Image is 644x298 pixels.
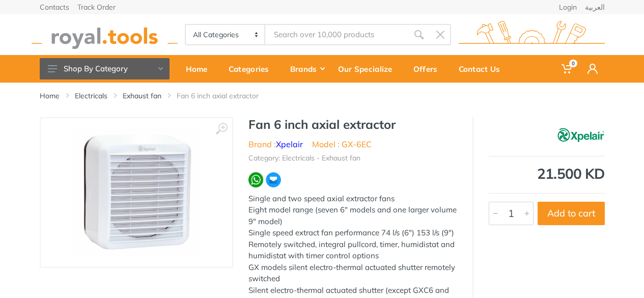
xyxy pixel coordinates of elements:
select: Category [186,25,266,44]
a: Login [559,4,577,11]
button: Add to cart [538,202,605,225]
li: Model : GX-6EC [312,138,372,150]
span: 0 [569,60,577,67]
nav: breadcrumb [40,91,605,101]
img: wa.webp [248,172,263,187]
div: 21.500 KD [489,167,605,181]
a: Contact Us [452,55,514,83]
a: العربية [585,4,605,11]
a: Categories [221,55,283,83]
img: Royal Tools - Fan 6 inch axial extractor [72,128,201,257]
a: Exhaust fan [123,91,161,101]
li: Category: Electricals - Exhaust fan [248,153,360,164]
a: Offers [406,55,452,83]
div: Contact Us [452,58,514,79]
img: royal.tools Logo [459,21,605,49]
a: Electricals [75,91,107,101]
div: Home [179,58,221,79]
button: Shop By Category [40,58,170,79]
div: Brands [283,58,331,79]
li: Brand : [248,138,303,150]
div: Categories [221,58,283,79]
div: Our Specialize [331,58,406,79]
div: Offers [406,58,452,79]
img: ma.webp [265,172,282,188]
li: Fan 6 inch axial extractor [177,91,274,101]
a: 0 [554,55,580,83]
img: Xpelair [557,122,605,148]
a: Home [40,91,60,101]
img: royal.tools Logo [32,21,178,49]
input: Site search [265,24,408,45]
a: Home [179,55,221,83]
a: Our Specialize [331,55,406,83]
h1: Fan 6 inch axial extractor [248,117,457,132]
a: Track Order [77,4,116,11]
a: Contacts [40,4,69,11]
a: Xpelair [276,139,303,149]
